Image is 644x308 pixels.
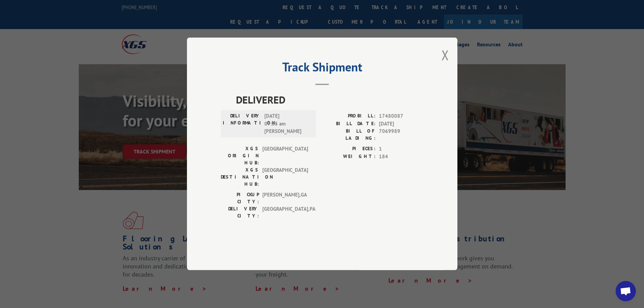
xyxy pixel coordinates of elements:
[379,113,424,120] span: 17480087
[442,46,449,64] button: Close modal
[262,145,308,167] span: [GEOGRAPHIC_DATA]
[322,128,376,142] label: BILL OF LADING:
[322,153,376,161] label: WEIGHT:
[236,92,424,108] span: DELIVERED
[379,120,424,128] span: [DATE]
[322,145,376,153] label: PIECES:
[223,113,261,136] label: DELIVERY INFORMATION:
[379,145,424,153] span: 1
[221,62,424,75] h2: Track Shipment
[221,191,259,206] label: PICKUP CITY:
[221,145,259,167] label: XGS ORIGIN HUB:
[262,167,308,188] span: [GEOGRAPHIC_DATA]
[221,167,259,188] label: XGS DESTINATION HUB:
[322,113,376,120] label: PROBILL:
[262,191,308,206] span: [PERSON_NAME] , GA
[379,128,424,142] span: 7069989
[221,206,259,220] label: DELIVERY CITY:
[616,281,636,301] div: Open chat
[262,206,308,220] span: [GEOGRAPHIC_DATA] , PA
[379,153,424,161] span: 184
[264,113,310,136] span: [DATE] 07:35 am [PERSON_NAME]
[322,120,376,128] label: BILL DATE:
